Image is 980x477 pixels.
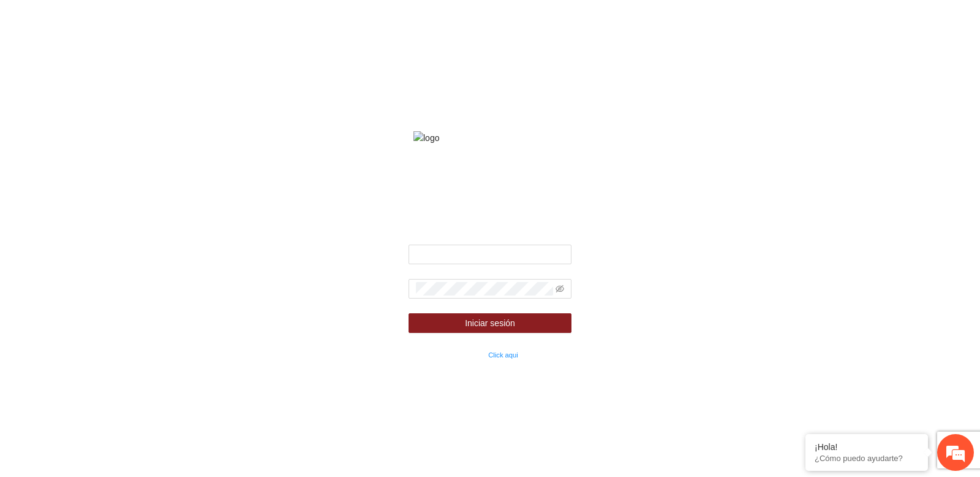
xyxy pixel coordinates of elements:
[409,351,518,359] small: ¿Olvidaste tu contraseña?
[391,162,588,212] strong: Fondo de financiamiento de proyectos para la prevención y fortalecimiento de instituciones de seg...
[815,442,919,452] div: ¡Hola!
[556,284,564,293] span: eye-invisible
[815,454,919,463] p: ¿Cómo puedo ayudarte?
[413,131,567,145] img: logo
[467,224,513,234] strong: Bienvenido
[488,351,518,359] a: Click aqui
[409,313,572,333] button: Iniciar sesión
[465,316,515,330] span: Iniciar sesión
